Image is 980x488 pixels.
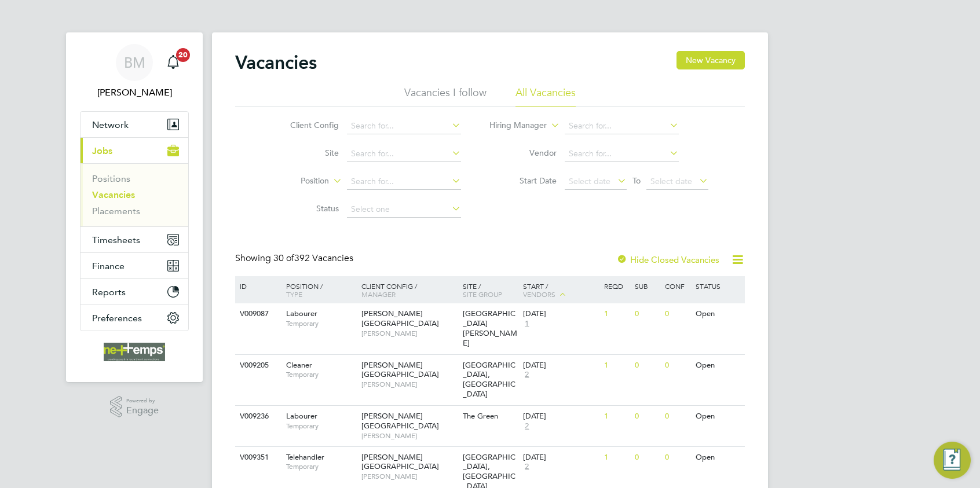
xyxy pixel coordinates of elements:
div: [DATE] [523,309,598,319]
div: Sub [632,276,662,296]
input: Search for... [565,118,679,134]
span: [PERSON_NAME][GEOGRAPHIC_DATA] [361,452,439,472]
span: [GEOGRAPHIC_DATA][PERSON_NAME] [463,309,517,348]
div: Open [693,355,743,376]
span: Manager [361,289,396,299]
span: Select date [650,176,692,186]
div: 0 [632,447,662,468]
div: V009205 [237,355,277,376]
label: Hiring Manager [480,120,547,131]
input: Select one [347,201,461,218]
div: 0 [662,303,692,325]
li: Vacancies I follow [404,86,487,107]
span: BM [124,55,145,70]
button: New Vacancy [677,51,745,69]
div: 0 [662,355,692,376]
button: Finance [81,253,188,278]
span: [PERSON_NAME] [361,472,457,481]
div: Site / [460,276,521,304]
span: Labourer [286,309,317,318]
div: V009087 [237,303,277,325]
span: 20 [176,48,190,62]
span: Temporary [286,421,356,431]
div: Open [693,406,743,427]
span: Select date [569,176,610,186]
span: Engage [126,406,159,416]
a: Positions [92,173,130,184]
span: Temporary [286,319,356,328]
span: Network [92,119,129,130]
span: [PERSON_NAME][GEOGRAPHIC_DATA] [361,360,439,380]
input: Search for... [565,146,679,162]
span: 2 [523,370,531,380]
span: Powered by [126,396,159,406]
div: V009236 [237,406,277,427]
span: 392 Vacancies [273,252,353,264]
div: Position / [277,276,359,304]
a: Powered byEngage [110,396,159,418]
label: Status [272,203,339,214]
span: [PERSON_NAME] [361,329,457,338]
button: Reports [81,279,188,304]
div: Showing [235,252,356,265]
div: Start / [520,276,601,305]
li: All Vacancies [515,86,576,107]
div: 0 [662,406,692,427]
label: Client Config [272,120,339,130]
label: Hide Closed Vacancies [616,254,719,265]
span: The Green [463,411,498,421]
span: Labourer [286,411,317,421]
img: net-temps-logo-retina.png [104,343,165,361]
div: Client Config / [359,276,460,304]
a: 20 [162,44,185,81]
button: Timesheets [81,227,188,252]
span: [PERSON_NAME][GEOGRAPHIC_DATA] [361,411,439,431]
label: Position [262,175,329,187]
a: Placements [92,206,140,217]
span: 2 [523,421,531,431]
span: Vendors [523,289,555,299]
div: [DATE] [523,361,598,370]
div: 0 [632,406,662,427]
span: Temporary [286,462,356,471]
div: Reqd [601,276,631,296]
button: Engage Resource Center [934,442,971,479]
div: Open [693,303,743,325]
button: Jobs [81,138,188,163]
div: [DATE] [523,453,598,463]
div: [DATE] [523,412,598,421]
span: Cleaner [286,360,312,370]
div: Jobs [81,163,188,226]
span: Brooke Morley [80,86,189,100]
span: Type [286,289,302,299]
div: 1 [601,355,631,376]
div: V009351 [237,447,277,468]
label: Start Date [490,175,557,186]
span: Telehandler [286,452,324,462]
button: Preferences [81,305,188,331]
a: BM[PERSON_NAME] [80,44,189,100]
button: Network [81,112,188,137]
div: 1 [601,303,631,325]
span: 1 [523,319,531,329]
div: Status [693,276,743,296]
span: 30 of [273,252,294,264]
a: Go to home page [80,343,189,361]
div: 0 [632,355,662,376]
span: To [629,173,644,188]
span: Temporary [286,370,356,379]
h2: Vacancies [235,51,317,74]
input: Search for... [347,118,461,134]
label: Site [272,148,339,158]
span: Timesheets [92,234,140,245]
span: [GEOGRAPHIC_DATA], [GEOGRAPHIC_DATA] [463,360,515,399]
span: [PERSON_NAME][GEOGRAPHIC_DATA] [361,309,439,328]
span: Finance [92,260,125,271]
input: Search for... [347,174,461,190]
div: Conf [662,276,692,296]
div: Open [693,447,743,468]
span: Reports [92,287,126,298]
span: Site Group [463,289,502,299]
span: Preferences [92,313,142,324]
label: Vendor [490,148,557,158]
